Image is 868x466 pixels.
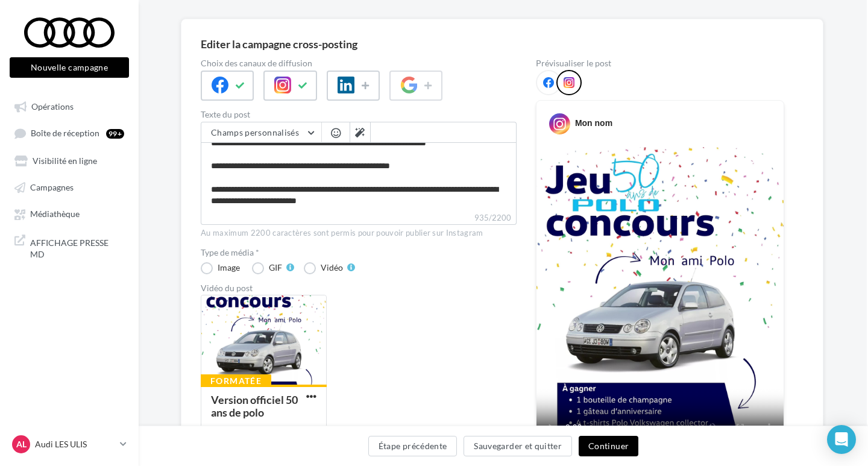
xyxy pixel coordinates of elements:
[33,156,97,166] span: Visibilité en ligne
[7,230,131,265] a: AFFICHAGE PRESSE MD
[7,122,131,144] a: Boîte de réception99+
[575,117,612,129] div: Mon nom
[368,436,458,456] button: Étape précédente
[7,95,131,117] a: Opérations
[269,263,282,272] div: GIF
[10,57,129,78] button: Nouvelle campagne
[201,110,517,119] label: Texte du post
[321,263,343,272] div: Vidéo
[201,248,517,257] label: Type de média *
[218,263,240,272] div: Image
[31,101,74,112] span: Opérations
[30,182,74,192] span: Campagnes
[211,393,298,419] div: Version officiel 50 ans de polo
[10,433,129,456] a: AL Audi LES ULIS
[30,209,80,219] span: Médiathèque
[31,128,99,139] span: Boîte de réception
[35,438,115,450] p: Audi LES ULIS
[7,176,131,198] a: Campagnes
[536,59,784,68] div: Prévisualiser le post
[201,59,517,68] label: Choix des canaux de diffusion
[579,436,638,456] button: Continuer
[201,39,357,49] div: Editer la campagne cross-posting
[16,438,27,450] span: AL
[211,127,299,137] span: Champs personnalisés
[201,212,517,225] label: 935/2200
[7,203,131,224] a: Médiathèque
[201,122,321,143] button: Champs personnalisés
[30,235,124,260] span: AFFICHAGE PRESSE MD
[201,284,517,292] div: Vidéo du post
[464,436,572,456] button: Sauvegarder et quitter
[106,129,124,139] div: 99+
[827,425,856,454] div: Open Intercom Messenger
[201,228,517,239] div: Au maximum 2200 caractères sont permis pour pouvoir publier sur Instagram
[201,374,271,388] div: Formatée
[7,150,131,171] a: Visibilité en ligne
